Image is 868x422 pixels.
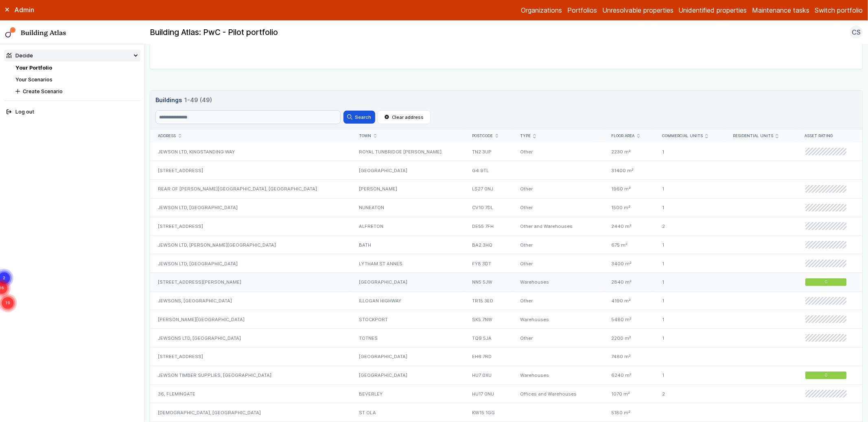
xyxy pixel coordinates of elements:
[150,273,351,291] div: [STREET_ADDRESS][PERSON_NAME]
[602,5,673,15] a: Unresolvable properties
[603,273,654,291] div: 2840 m²
[464,142,512,161] div: TN2 3UP
[852,27,861,37] span: CS
[662,133,717,139] div: Commercial units
[351,403,464,422] div: ST OLA
[150,291,862,310] a: JEWSONS, [GEOGRAPHIC_DATA]ILLOGAN HIGHWAYTR15 3EDOther4190 m²1
[351,161,464,180] div: [GEOGRAPHIC_DATA]
[351,366,464,385] div: [GEOGRAPHIC_DATA]
[351,142,464,161] div: ROYAL TUNBRIDGE [PERSON_NAME]
[4,106,140,118] button: Log out
[464,310,512,329] div: SK5 7NW
[654,180,725,199] div: 1
[654,329,725,348] div: 1
[512,198,604,217] div: Other
[603,310,654,329] div: 5480 m²
[351,180,464,199] div: [PERSON_NAME]
[343,111,375,124] button: Search
[733,133,787,139] div: Residential units
[805,133,855,139] div: Asset rating
[150,142,351,161] div: JEWSON LTD, KINGSTANDING WAY
[603,291,654,310] div: 4190 m²
[150,180,351,199] div: REAR OF [PERSON_NAME][GEOGRAPHIC_DATA], [GEOGRAPHIC_DATA]
[567,5,597,15] a: Portfolios
[512,254,604,273] div: Other
[654,273,725,291] div: 1
[150,329,862,348] a: JEWSONS LTD, [GEOGRAPHIC_DATA]TOTNESTQ9 5JAOther2200 m²1
[464,236,512,254] div: BA2 3HQ
[150,329,351,348] div: JEWSONS LTD, [GEOGRAPHIC_DATA]
[150,403,862,422] a: [DEMOGRAPHIC_DATA], [GEOGRAPHIC_DATA]ST OLAKW15 1GG5180 m²
[351,348,464,366] div: [GEOGRAPHIC_DATA]
[351,273,464,291] div: [GEOGRAPHIC_DATA]
[654,236,725,254] div: 1
[521,5,562,15] a: Organizations
[654,291,725,310] div: 1
[150,180,862,199] a: REAR OF [PERSON_NAME][GEOGRAPHIC_DATA], [GEOGRAPHIC_DATA][PERSON_NAME]LS27 0NJOther1960 m²1
[520,133,596,139] div: Type
[351,291,464,310] div: ILLOGAN HIGHWAY
[150,142,862,161] a: JEWSON LTD, KINGSTANDING WAYROYAL TUNBRIDGE [PERSON_NAME]TN2 3UPOther2230 m²1
[150,27,278,38] h2: Building Atlas: PwC - Pilot portfolio
[603,217,654,236] div: 2440 m²
[150,366,351,385] div: JEWSON TIMBER SUPPLIES, [GEOGRAPHIC_DATA]
[351,329,464,348] div: TOTNES
[654,142,725,161] div: 1
[603,366,654,385] div: 6240 m²
[7,52,33,59] div: Decide
[752,5,809,15] a: Maintenance tasks
[378,110,431,124] button: Clear address
[464,385,512,403] div: HU17 0NU
[150,348,351,366] div: [STREET_ADDRESS]
[150,310,862,329] a: [PERSON_NAME][GEOGRAPHIC_DATA]STOCKPORTSK5 7NWWarehouses5480 m²1
[512,236,604,254] div: Other
[150,198,351,217] div: JEWSON LTD, [GEOGRAPHIC_DATA]
[654,254,725,273] div: 1
[464,161,512,180] div: G4 9TL
[351,254,464,273] div: LYTHAM ST ANNES
[603,180,654,199] div: 1960 m²
[5,27,16,38] img: main-0bbd2752.svg
[603,161,654,180] div: 31400 m²
[158,133,343,139] div: Address
[351,217,464,236] div: ALFRETON
[150,198,862,217] a: JEWSON LTD, [GEOGRAPHIC_DATA]NUNEATONCV10 7DLOther1500 m²1
[150,254,351,273] div: JEWSON LTD, [GEOGRAPHIC_DATA]
[464,217,512,236] div: DE55 7FH
[464,348,512,366] div: EH6 7RD
[464,273,512,291] div: NN5 5JW
[184,96,212,105] span: 1-49 (49)
[150,366,862,385] a: JEWSON TIMBER SUPPLIES, [GEOGRAPHIC_DATA][GEOGRAPHIC_DATA]HU7 0XUWarehouses6240 m²1C
[603,198,654,217] div: 1500 m²
[654,217,725,236] div: 2
[512,310,604,329] div: Warehouses
[603,236,654,254] div: 675 m²
[824,280,827,285] span: C
[512,217,604,236] div: Other and Warehouses
[351,310,464,329] div: STOCKPORT
[679,5,747,15] a: Unidentified properties
[464,180,512,199] div: LS27 0NJ
[155,96,857,105] h3: Buildings
[603,348,654,366] div: 7480 m²
[603,403,654,422] div: 5180 m²
[150,217,351,236] div: [STREET_ADDRESS]
[654,198,725,217] div: 1
[512,273,604,291] div: Warehouses
[612,133,647,139] div: Floor area
[824,373,827,378] span: C
[464,403,512,422] div: KW15 1GG
[15,77,52,83] a: Your Scenarios
[13,85,140,97] button: Create Scenario
[150,291,351,310] div: JEWSONS, [GEOGRAPHIC_DATA]
[150,161,862,180] a: [STREET_ADDRESS][GEOGRAPHIC_DATA]G4 9TL31400 m²
[512,329,604,348] div: Other
[512,142,604,161] div: Other
[351,198,464,217] div: NUNEATON
[150,403,351,422] div: [DEMOGRAPHIC_DATA], [GEOGRAPHIC_DATA]
[464,291,512,310] div: TR15 3ED
[472,133,504,139] div: Postcode
[150,254,862,273] a: JEWSON LTD, [GEOGRAPHIC_DATA]LYTHAM ST ANNESFY8 3DTOther3400 m²1
[464,366,512,385] div: HU7 0XU
[603,385,654,403] div: 1070 m²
